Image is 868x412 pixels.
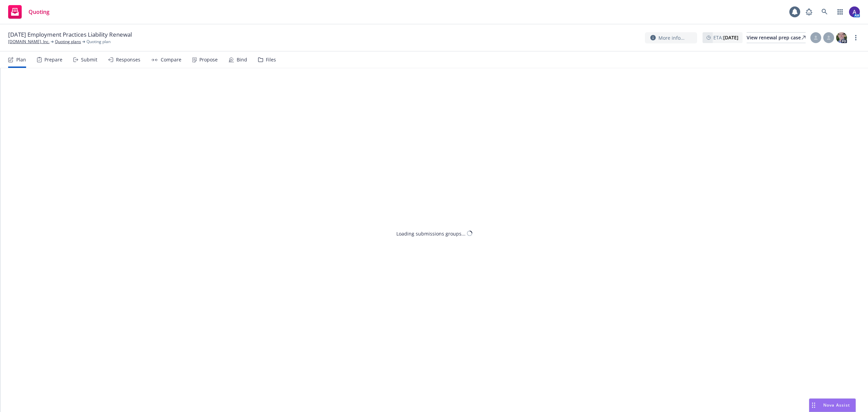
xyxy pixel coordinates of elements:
[802,5,816,19] a: Report a Bug
[8,31,132,39] span: [DATE] Employment Practices Liability Renewal
[86,39,111,45] span: Quoting plan
[723,34,738,41] strong: [DATE]
[116,57,140,62] div: Responses
[5,2,52,21] a: Quoting
[713,34,738,41] span: ETA :
[645,32,697,43] button: More info...
[28,9,50,15] span: Quoting
[8,39,50,45] a: [DOMAIN_NAME], Inc.
[237,57,247,62] div: Bind
[852,34,860,42] a: more
[161,57,181,62] div: Compare
[199,57,218,62] div: Propose
[747,32,806,43] a: View renewal prep case
[396,230,466,237] div: Loading submissions groups...
[809,398,856,412] button: Nova Assist
[16,57,26,62] div: Plan
[818,5,831,19] a: Search
[44,57,62,62] div: Prepare
[833,5,847,19] a: Switch app
[836,32,847,43] img: photo
[809,399,818,412] div: Drag to move
[266,57,276,62] div: Files
[823,402,850,408] span: Nova Assist
[81,57,97,62] div: Submit
[658,34,685,41] span: More info...
[55,39,81,45] a: Quoting plans
[849,6,860,17] img: photo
